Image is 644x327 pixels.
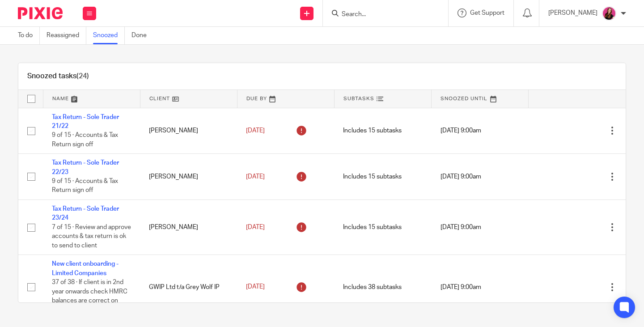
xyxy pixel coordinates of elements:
a: Tax Return - Sole Trader 23/24 [52,206,119,221]
span: Subtasks [343,96,374,101]
img: Pixie [18,7,63,19]
span: [DATE] [246,174,265,180]
span: [DATE] [246,127,265,134]
h1: Snoozed tasks [27,72,89,81]
span: Includes 15 subtasks [343,174,402,180]
a: Done [131,27,153,44]
span: 9 of 15 · Accounts & Tax Return sign off [52,178,118,194]
span: Includes 15 subtasks [343,224,402,230]
span: 9 of 15 · Accounts & Tax Return sign off [52,132,118,148]
p: [PERSON_NAME] [548,8,597,17]
span: [DATE] 9:00am [441,127,481,134]
a: Snoozed [93,27,125,44]
a: Tax Return - Sole Trader 21/22 [52,114,119,129]
span: [DATE] [246,224,265,230]
a: To do [18,27,40,44]
span: 7 of 15 · Review and approve accounts & tax return is ok to send to client [52,224,131,249]
span: [DATE] 9:00am [441,284,481,290]
a: New client onboarding - Limited Companies [52,261,119,276]
td: [PERSON_NAME] [140,108,237,154]
td: GWIP Ltd t/a Grey Wolf IP [140,255,237,319]
td: [PERSON_NAME] [140,154,237,200]
td: [PERSON_NAME] [140,200,237,255]
img: 21.png [602,6,616,21]
span: Includes 15 subtasks [343,127,402,134]
span: 37 of 38 · If client is in 2nd year onwards check HMRC balances are correct on Xero [52,279,127,313]
span: [DATE] 9:00am [441,174,481,180]
span: [DATE] [246,284,265,290]
span: (24) [76,72,89,80]
span: Includes 38 subtasks [343,284,402,290]
input: Search [341,11,421,19]
span: [DATE] 9:00am [441,224,481,230]
a: Reassigned [47,27,86,44]
span: Get Support [470,10,504,16]
a: Tax Return - Sole Trader 22/23 [52,160,119,175]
